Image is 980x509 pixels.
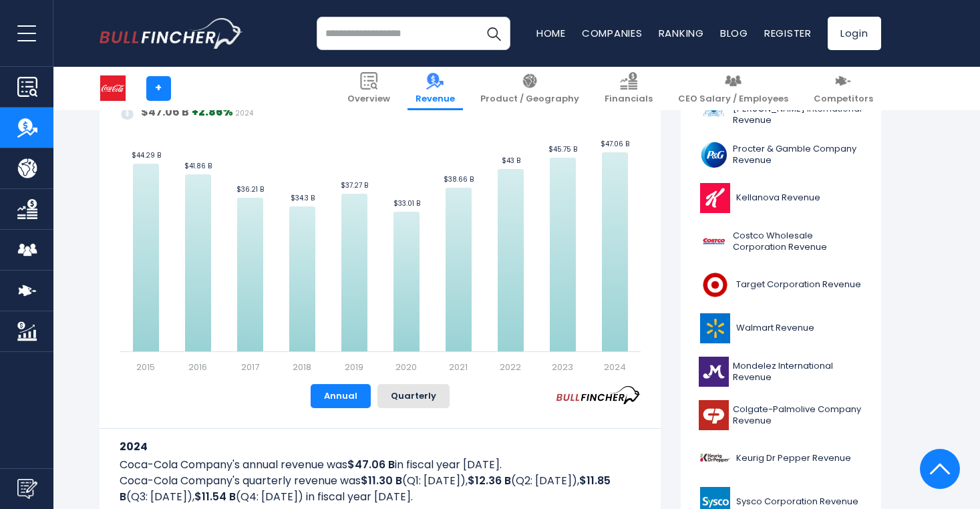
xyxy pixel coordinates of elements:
text: $34.3 B [290,193,314,203]
strong: +2.86% [192,104,233,120]
text: 2021 [449,361,468,373]
a: Login [828,17,881,50]
text: 2023 [552,361,573,373]
a: Blog [720,26,748,40]
button: Search [477,17,510,50]
a: Register [764,26,812,40]
text: $43 B [501,156,520,166]
img: bullfincher logo [100,18,243,49]
p: Coca-Cola Company's annual revenue was in fiscal year [DATE]. [120,457,641,473]
img: addasd [120,104,136,120]
a: Mondelez International Revenue [691,353,871,390]
img: WMT logo [699,313,732,343]
button: Quarterly [377,384,450,408]
text: 2022 [500,361,521,373]
a: Overview [339,67,398,110]
a: Product / Geography [472,67,587,110]
b: $47.06 B [347,457,395,472]
a: Revenue [407,67,463,110]
text: 2016 [188,361,207,373]
a: Companies [582,26,643,40]
text: $45.75 B [548,144,577,154]
a: Home [536,26,566,40]
text: $37.27 B [341,180,368,190]
span: CEO Salary / Employees [678,94,788,105]
a: Keurig Dr Pepper Revenue [691,440,871,477]
p: Coca-Cola Company's quarterly revenue was (Q1: [DATE]), (Q2: [DATE]), (Q3: [DATE]), (Q4: [DATE]) ... [120,473,641,505]
span: Revenue [416,94,455,105]
img: PG logo [699,140,729,170]
a: Kellanova Revenue [691,180,871,216]
a: + [146,76,171,101]
img: K logo [699,183,732,213]
button: Annual [311,384,371,408]
a: Walmart Revenue [691,310,871,347]
a: Competitors [806,67,881,110]
svg: Coca-Cola Company's Revenue Trend [120,73,641,373]
text: 2019 [345,361,363,373]
text: 2018 [293,361,311,373]
strong: $47.06 B [141,104,189,120]
b: $11.54 B [194,489,236,504]
h3: 2024 [120,438,641,455]
img: KO logo [100,75,126,101]
img: TGT logo [699,270,732,300]
a: Colgate-Palmolive Company Revenue [691,397,871,434]
text: 2017 [240,361,259,373]
text: $36.21 B [236,184,264,194]
a: Procter & Gamble Company Revenue [691,136,871,173]
img: MDLZ logo [699,357,729,387]
text: 2024 [603,361,625,373]
a: Financials [597,67,661,110]
a: Costco Wholesale Corporation Revenue [691,223,871,260]
text: $44.29 B [131,150,160,160]
a: Ranking [659,26,704,40]
a: CEO Salary / Employees [670,67,796,110]
text: $38.66 B [444,174,474,184]
img: KDP logo [699,444,732,474]
a: Target Corporation Revenue [691,267,871,303]
text: $41.86 B [184,161,212,171]
span: Product / Geography [480,94,579,105]
b: $12.36 B [468,473,511,488]
img: COST logo [699,226,729,257]
a: Go to homepage [100,18,243,49]
b: $11.85 B [120,473,611,504]
span: Overview [347,94,390,105]
img: CL logo [699,400,729,430]
text: 2015 [136,361,155,373]
span: Financials [605,94,653,105]
text: $33.01 B [393,198,420,208]
b: $11.30 B [361,473,402,488]
span: 2024 [235,108,253,118]
text: $47.06 B [601,139,629,149]
span: Competitors [814,94,873,105]
text: 2020 [395,361,417,373]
